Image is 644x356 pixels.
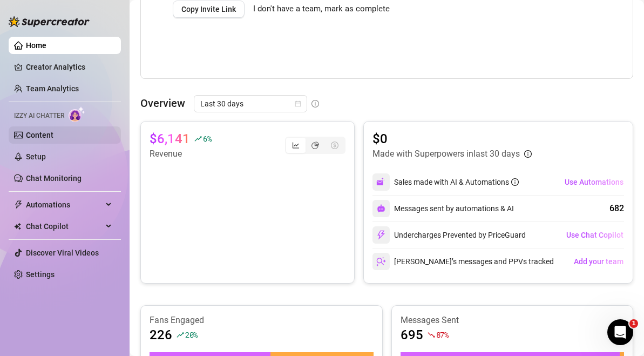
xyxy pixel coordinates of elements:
[566,226,624,244] button: Use Chat Copilot
[311,142,319,149] span: pie-chart
[524,150,532,158] span: info-circle
[140,95,185,111] article: Overview
[573,253,624,270] button: Add your team
[607,319,633,345] iframe: Intercom live chat
[173,1,245,18] button: Copy Invite Link
[401,314,625,326] article: Messages Sent
[377,204,385,213] img: svg%3e
[69,106,85,122] img: AI Chatter
[566,231,623,239] span: Use Chat Copilot
[295,100,301,107] span: calendar
[564,173,624,191] button: Use Automations
[14,111,64,121] span: Izzy AI Chatter
[372,200,514,217] div: Messages sent by automations & AI
[181,5,236,14] span: Copy Invite Link
[26,270,55,279] a: Settings
[372,147,520,160] article: Made with Superpowers in last 30 days
[565,178,623,186] span: Use Automations
[203,133,211,144] span: 6 %
[14,223,21,230] img: Chat Copilot
[401,326,423,344] article: 695
[26,218,103,235] span: Chat Copilot
[14,200,23,209] span: thunderbolt
[26,248,99,257] a: Discover Viral Videos
[292,142,300,149] span: line-chart
[376,177,386,187] img: svg%3e
[376,257,386,266] img: svg%3e
[185,330,198,340] span: 20 %
[9,16,90,27] img: logo-BBDzfeDw.svg
[609,202,624,215] div: 682
[150,326,172,344] article: 226
[428,331,435,339] span: fall
[511,178,519,186] span: info-circle
[372,130,532,147] article: $0
[253,3,390,16] span: I don't have a team, mark as complete
[200,96,301,112] span: Last 30 days
[26,58,112,76] a: Creator Analytics
[150,130,190,147] article: $6,141
[26,131,53,139] a: Content
[331,142,338,149] span: dollar-circle
[26,152,46,161] a: Setup
[194,135,202,143] span: rise
[436,330,449,340] span: 87 %
[285,137,345,154] div: segmented control
[177,331,184,339] span: rise
[26,41,46,50] a: Home
[372,253,554,270] div: [PERSON_NAME]’s messages and PPVs tracked
[150,314,374,326] article: Fans Engaged
[150,147,211,160] article: Revenue
[394,176,519,188] div: Sales made with AI & Automations
[372,226,526,244] div: Undercharges Prevented by PriceGuard
[311,100,319,108] span: info-circle
[26,196,103,213] span: Automations
[26,84,79,93] a: Team Analytics
[26,174,82,183] a: Chat Monitoring
[574,257,623,266] span: Add your team
[376,230,386,240] img: svg%3e
[629,319,638,328] span: 1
